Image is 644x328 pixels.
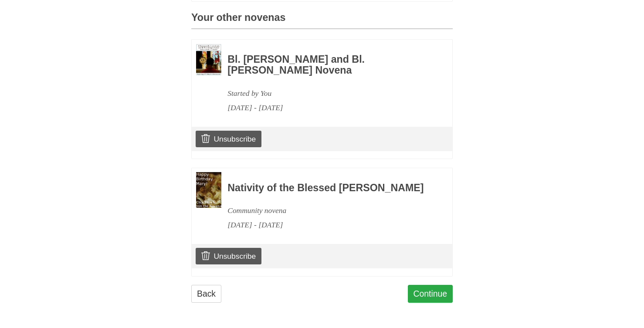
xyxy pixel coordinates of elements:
[227,54,429,76] h3: Bl. [PERSON_NAME] and Bl. [PERSON_NAME] Novena
[196,44,221,76] img: Novena image
[227,183,429,194] h3: Nativity of the Blessed [PERSON_NAME]
[196,131,261,147] a: Unsubscribe
[196,248,261,264] a: Unsubscribe
[227,86,429,101] div: Started by You
[196,172,221,208] img: Novena image
[227,101,429,115] div: [DATE] - [DATE]
[191,12,453,29] h3: Your other novenas
[408,285,453,303] a: Continue
[227,218,429,232] div: [DATE] - [DATE]
[227,203,429,218] div: Community novena
[191,285,221,303] a: Back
